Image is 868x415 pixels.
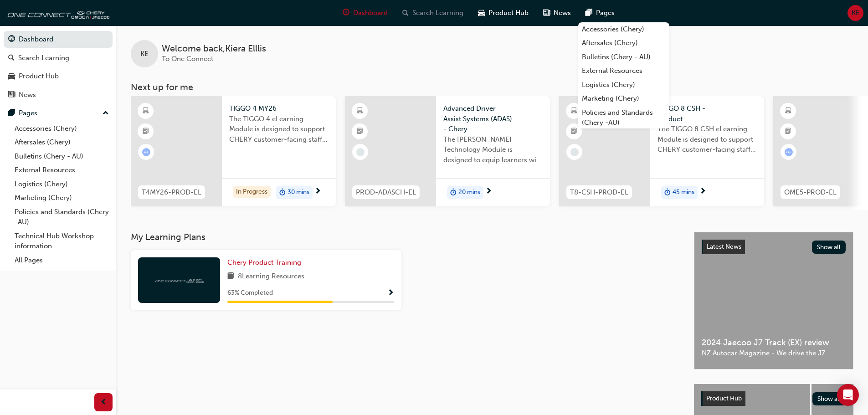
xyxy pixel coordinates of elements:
span: booktick-icon [357,126,363,138]
span: The TIGGO 4 eLearning Module is designed to support CHERY customer-facing staff with the product ... [229,114,329,145]
a: Policies and Standards (Chery -AU) [11,205,113,229]
a: Logistics (Chery) [11,177,113,191]
span: Chery Product Training [227,258,301,266]
button: Show Progress [387,287,394,299]
span: 2024 Jaecoo J7 Track (EX) review [702,338,846,348]
button: Pages [4,105,113,122]
span: booktick-icon [571,126,577,138]
img: oneconnect [5,4,109,22]
span: duration-icon [279,187,286,199]
span: learningRecordVerb_ATTEMPT-icon [142,148,150,156]
span: next-icon [699,188,706,196]
span: PROD-ADASCH-EL [356,187,416,198]
div: News [19,90,36,100]
a: Product Hub [4,68,113,85]
span: learningRecordVerb_NONE-icon [570,148,579,156]
span: guage-icon [8,36,15,44]
span: Product Hub [488,8,529,18]
div: In Progress [233,186,271,198]
span: news-icon [8,91,15,99]
a: news-iconNews [536,4,578,22]
a: External Resources [11,163,113,177]
a: Bulletins (Chery - AU) [11,149,113,164]
a: search-iconSearch Learning [395,4,471,22]
button: Show all [812,392,847,405]
a: guage-iconDashboard [335,4,395,22]
a: T4MY26-PROD-ELTIGGO 4 MY26The TIGGO 4 eLearning Module is designed to support CHERY customer-faci... [131,96,336,206]
img: oneconnect [154,276,204,284]
a: Aftersales (Chery) [578,36,669,50]
a: Policies and Standards (Chery -AU) [578,106,669,130]
a: Marketing (Chery) [11,191,113,205]
span: learningResourceType_ELEARNING-icon [357,105,363,117]
span: pages-icon [8,109,15,118]
button: KE [847,5,863,21]
span: booktick-icon [785,126,791,138]
span: duration-icon [664,187,671,199]
span: pages-icon [586,7,592,19]
a: Logistics (Chery) [578,78,669,92]
span: 30 mins [288,187,309,198]
a: Marketing (Chery) [578,92,669,106]
a: PROD-ADASCH-ELAdvanced Driver Assist Systems (ADAS) - CheryThe [PERSON_NAME] Technology Module is... [345,96,550,206]
span: 45 mins [673,187,694,198]
span: T8-CSH-PROD-EL [570,187,628,198]
div: Search Learning [18,53,69,63]
span: car-icon [478,7,485,19]
button: Show all [812,241,846,254]
span: TIGGO 8 CSH - Product [657,103,757,124]
span: The TIGGO 8 CSH eLearning Module is designed to support CHERY customer-facing staff with the prod... [657,124,757,155]
span: Product Hub [706,395,742,402]
span: prev-icon [100,397,107,408]
a: Chery Product Training [227,257,305,268]
span: To One Connect [162,55,213,63]
a: Latest NewsShow all [702,240,846,254]
span: OME5-PROD-EL [784,187,837,198]
div: Pages [19,108,37,118]
a: Product HubShow all [701,391,846,406]
span: search-icon [402,7,409,19]
span: Advanced Driver Assist Systems (ADAS) - Chery [443,103,543,134]
span: News [554,8,571,18]
span: 63 % Completed [227,288,273,298]
a: T8-CSH-PROD-ELTIGGO 8 CSH - ProductThe TIGGO 8 CSH eLearning Module is designed to support CHERY ... [559,96,764,206]
span: 20 mins [458,187,480,198]
span: learningResourceType_ELEARNING-icon [785,105,791,117]
span: NZ Autocar Magazine - We drive the J7. [702,348,846,359]
a: Technical Hub Workshop information [11,229,113,253]
span: next-icon [485,188,492,196]
a: News [4,87,113,103]
div: Open Intercom Messenger [837,384,859,406]
a: car-iconProduct Hub [471,4,536,22]
span: book-icon [227,271,234,282]
span: learningRecordVerb_ATTEMPT-icon [785,148,793,156]
a: Latest NewsShow all2024 Jaecoo J7 Track (EX) reviewNZ Autocar Magazine - We drive the J7. [694,232,853,369]
a: Dashboard [4,31,113,48]
span: duration-icon [450,187,457,199]
span: Search Learning [412,8,463,18]
span: TIGGO 4 MY26 [229,103,329,114]
span: next-icon [314,188,321,196]
span: KE [140,49,149,59]
span: Show Progress [387,289,394,297]
span: booktick-icon [143,126,149,138]
span: Dashboard [353,8,388,18]
span: news-icon [543,7,550,19]
h3: Next up for me [116,82,868,92]
button: DashboardSearch LearningProduct HubNews [4,29,113,105]
a: Aftersales (Chery) [11,135,113,149]
span: Pages [596,8,615,18]
span: learningResourceType_ELEARNING-icon [571,105,577,117]
a: Search Learning [4,50,113,67]
span: The [PERSON_NAME] Technology Module is designed to equip learners with essential knowledge about ... [443,134,543,165]
a: Accessories (Chery) [11,122,113,136]
span: T4MY26-PROD-EL [142,187,201,198]
span: Welcome back , Kiera Elllis [162,44,266,54]
a: All Pages [11,253,113,267]
span: Latest News [707,243,741,251]
span: search-icon [8,54,15,62]
a: pages-iconPages [578,4,622,22]
span: car-icon [8,72,15,81]
span: learningRecordVerb_NONE-icon [356,148,365,156]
